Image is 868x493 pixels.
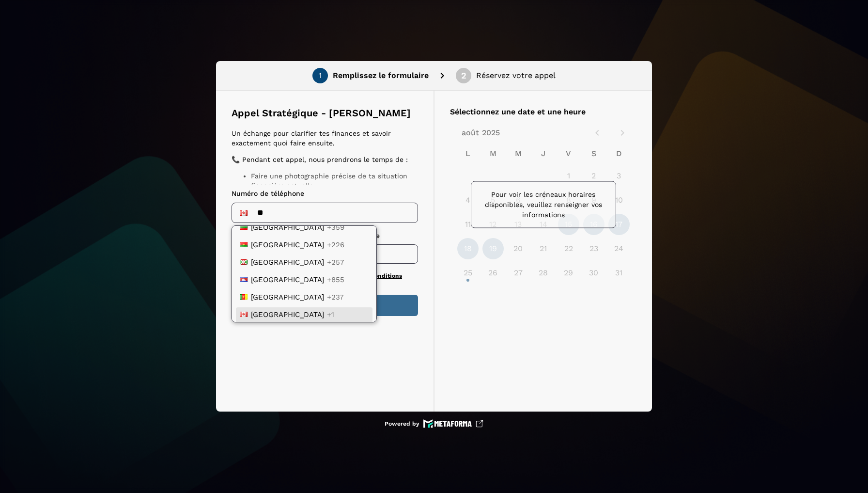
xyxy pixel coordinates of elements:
p: Sélectionnez une date et une heure [450,106,636,118]
p: Réservez votre appel [476,70,556,81]
span: [GEOGRAPHIC_DATA] [251,223,324,232]
p: Powered by [385,420,419,428]
div: 2 [461,71,466,80]
span: +1 [327,310,334,319]
span: Numéro de téléphone [232,190,304,197]
span: [GEOGRAPHIC_DATA] [251,240,324,249]
p: Appel Stratégique - [PERSON_NAME] [232,106,411,120]
div: Canada: + 1 [234,205,253,221]
span: +359 [327,223,344,232]
span: +855 [327,275,344,284]
span: [GEOGRAPHIC_DATA] [251,293,324,302]
li: Faire une photographie précise de ta situation financière actuelle. [251,171,415,191]
p: Pour voir les créneaux horaires disponibles, veuillez renseigner vos informations [479,190,608,220]
p: Remplissez le formulaire [333,70,429,81]
span: [GEOGRAPHIC_DATA] [251,275,324,284]
a: Powered by [385,419,483,428]
span: +237 [327,293,343,302]
span: +226 [327,240,344,249]
span: +257 [327,258,344,267]
span: [GEOGRAPHIC_DATA] [251,310,324,319]
div: 1 [319,71,322,80]
p: Un échange pour clarifier tes finances et savoir exactement quoi faire ensuite. [232,128,415,148]
span: [GEOGRAPHIC_DATA] [251,258,324,267]
p: 📞 Pendant cet appel, nous prendrons le temps de : [232,155,415,164]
